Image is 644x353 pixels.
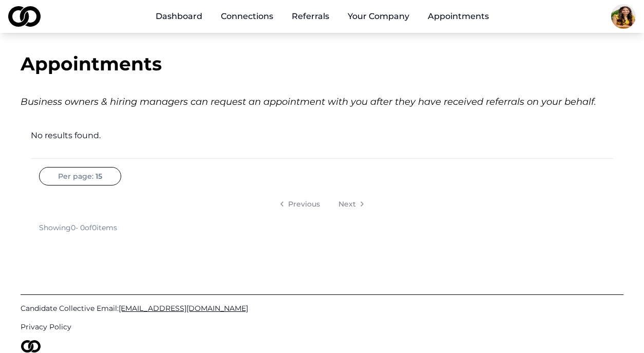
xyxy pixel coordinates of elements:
[21,340,41,352] img: logo
[339,6,418,27] button: Your Company
[39,194,605,214] nav: pagination
[39,222,117,233] div: Showing 0 - 0 of 0 items
[119,304,248,313] span: [EMAIL_ADDRESS][DOMAIN_NAME]
[21,303,623,313] a: Candidate Collective Email:[EMAIL_ADDRESS][DOMAIN_NAME]
[147,6,497,27] nav: Main
[31,129,613,142] div: No results found.
[283,6,337,27] a: Referrals
[96,171,102,181] span: 15
[8,6,41,27] img: logo
[420,6,497,27] a: Appointments
[611,4,636,29] img: 6258c265-9edf-4234-b574-f035c5c4a09c-Sneh%20Kadakia%20-%20Headshot-profile_picture.png
[21,322,623,332] a: Privacy Policy
[21,53,623,74] div: Appointments
[213,6,281,27] a: Connections
[39,167,121,185] button: Per page:15
[21,95,623,109] div: Business owners & hiring managers can request an appointment with you after they have received re...
[147,6,211,27] a: Dashboard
